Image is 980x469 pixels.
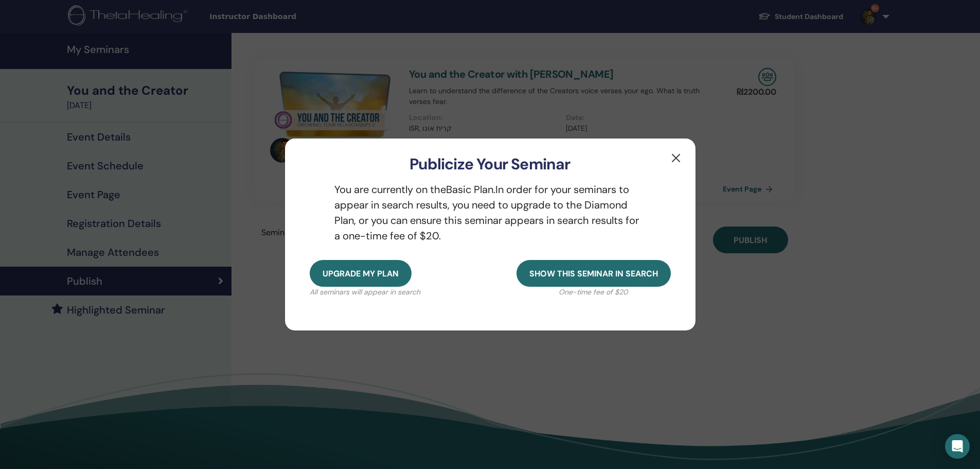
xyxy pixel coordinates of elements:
span: Upgrade my plan [323,268,399,279]
p: One-time fee of $20 [516,287,671,298]
p: All seminars will appear in search [310,287,420,298]
span: Show this seminar in search [529,268,658,279]
button: Show this seminar in search [516,260,671,287]
h3: Publicize Your Seminar [301,155,679,173]
div: Open Intercom Messenger [945,434,970,459]
p: You are currently on the Basic Plan. In order for your seminars to appear in search results, you ... [310,182,671,244]
button: Upgrade my plan [310,260,412,287]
